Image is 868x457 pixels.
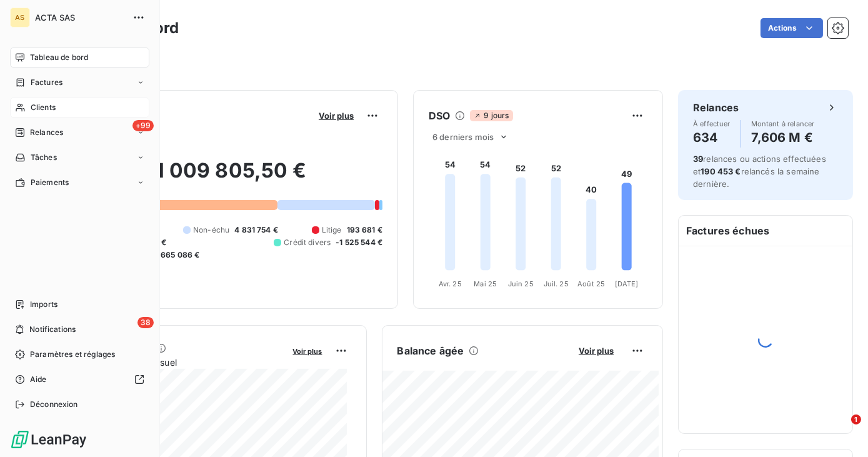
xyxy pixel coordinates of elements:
span: Chiffre d'affaires mensuel [71,356,284,369]
span: -1 525 544 € [336,237,382,248]
button: Actions [761,18,823,38]
span: À effectuer [693,120,731,128]
tspan: Juin 25 [508,279,534,288]
span: Tableau de bord [30,52,88,63]
span: Non-échu [193,224,229,236]
tspan: Avr. 25 [439,279,462,288]
h2: 11 009 805,50 € [71,158,382,196]
span: -665 086 € [157,249,200,261]
span: Voir plus [579,346,614,356]
span: Paramètres et réglages [30,349,115,360]
tspan: Mai 25 [474,279,497,288]
span: Montant à relancer [751,120,815,128]
h4: 7,606 M € [751,128,815,148]
span: 190 453 € [701,166,741,176]
span: ACTA SAS [35,13,125,23]
button: Voir plus [315,110,357,121]
span: relances ou actions effectuées et relancés la semaine dernière. [693,154,826,189]
h6: Balance âgée [397,343,464,358]
span: Relances [30,127,63,138]
button: Voir plus [575,345,617,356]
tspan: Août 25 [577,279,605,288]
span: Déconnexion [30,399,78,410]
span: Clients [31,102,56,113]
span: 38 [137,317,154,328]
span: 4 831 754 € [234,224,278,236]
span: 6 derniers mois [432,132,494,142]
tspan: Juil. 25 [544,279,569,288]
span: Voir plus [319,111,354,121]
a: Aide [10,369,149,389]
span: 193 681 € [347,224,382,236]
h6: DSO [429,108,450,123]
span: Paiements [31,177,69,188]
span: Tâches [31,152,57,163]
tspan: [DATE] [615,279,639,288]
span: +99 [132,120,154,131]
span: 9 jours [470,110,512,121]
span: 1 [851,414,861,424]
span: Crédit divers [284,237,331,248]
span: Voir plus [293,347,322,356]
h6: Relances [693,100,739,115]
img: Logo LeanPay [10,429,87,449]
span: Imports [30,299,57,310]
span: Factures [31,77,62,88]
h6: Factures échues [679,216,852,246]
button: Voir plus [289,345,326,356]
h4: 634 [693,128,731,148]
div: AS [10,8,30,28]
iframe: Intercom live chat [826,414,856,444]
span: 39 [693,154,703,164]
span: Litige [322,224,342,236]
span: Notifications [29,324,76,335]
span: Aide [30,374,47,385]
